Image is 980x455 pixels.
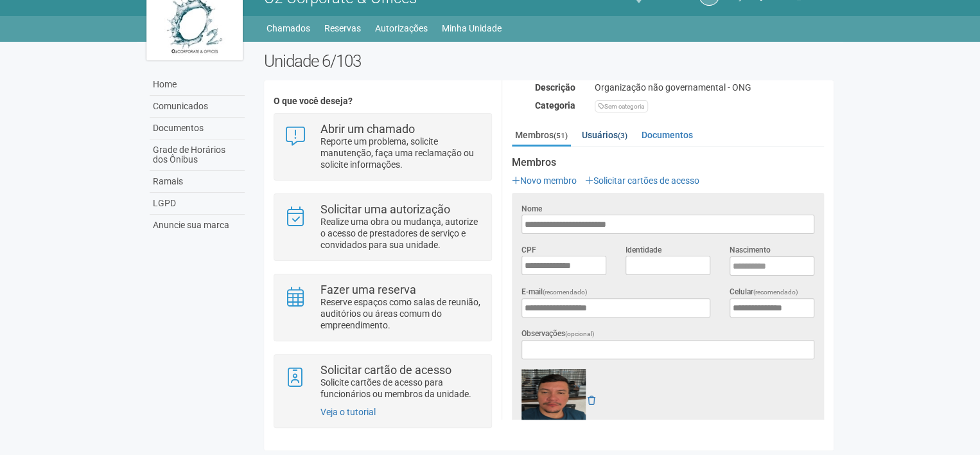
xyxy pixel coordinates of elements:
[375,19,428,37] a: Autorizações
[585,82,834,93] div: Organização não governamental - ONG
[320,407,376,417] a: Veja o tutorial
[554,131,568,140] small: (51)
[730,244,771,256] label: Nascimento
[264,51,834,71] h2: Unidade 6/103
[284,284,481,331] a: Fazer uma reserva Reserve espaços como salas de reunião, auditórios ou áreas comum do empreendime...
[267,19,310,37] a: Chamados
[595,100,648,112] div: Sem categoria
[442,19,502,37] a: Minha Unidade
[320,136,482,170] p: Reporte um problema, solicite manutenção, faça uma reclamação ou solicite informações.
[521,286,588,298] label: E-mail
[150,96,245,118] a: Comunicados
[618,131,627,140] small: (3)
[626,244,661,256] label: Identidade
[150,118,245,139] a: Documentos
[588,395,595,406] a: Remover
[150,171,245,193] a: Ramais
[535,100,575,111] strong: Categoria
[150,139,245,171] a: Grade de Horários dos Ônibus
[150,193,245,215] a: LGPD
[150,215,245,236] a: Anuncie sua marca
[535,82,575,93] strong: Descrição
[150,74,245,96] a: Home
[320,202,450,216] strong: Solicitar uma autorização
[730,286,798,298] label: Celular
[320,296,482,331] p: Reserve espaços como salas de reunião, auditórios ou áreas comum do empreendimento.
[521,369,586,433] img: GetFile
[320,122,415,136] strong: Abrir um chamado
[521,203,542,215] label: Nome
[579,125,631,145] a: Usuários(3)
[521,328,595,340] label: Observações
[521,244,536,256] label: CPF
[320,283,416,296] strong: Fazer uma reserva
[543,289,588,296] span: (recomendado)
[284,364,481,400] a: Solicitar cartão de acesso Solicite cartões de acesso para funcionários ou membros da unidade.
[512,175,577,186] a: Novo membro
[284,123,481,170] a: Abrir um chamado Reporte um problema, solicite manutenção, faça uma reclamação ou solicite inform...
[512,125,571,147] a: Membros(51)
[284,204,481,251] a: Solicitar uma autorização Realize uma obra ou mudança, autorize o acesso de prestadores de serviç...
[585,175,699,186] a: Solicitar cartões de acesso
[565,330,595,337] span: (opcional)
[512,157,824,168] strong: Membros
[753,289,798,296] span: (recomendado)
[320,363,451,377] strong: Solicitar cartão de acesso
[274,96,491,106] h4: O que você deseja?
[320,377,482,400] p: Solicite cartões de acesso para funcionários ou membros da unidade.
[638,125,696,145] a: Documentos
[320,216,482,251] p: Realize uma obra ou mudança, autorize o acesso de prestadores de serviço e convidados para sua un...
[324,19,361,37] a: Reservas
